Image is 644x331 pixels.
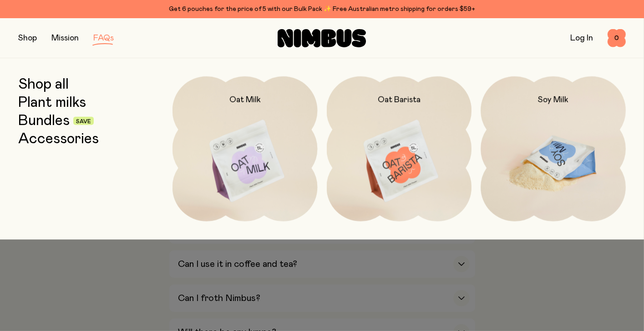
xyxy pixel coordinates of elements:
h2: Oat Milk [229,95,261,105]
a: Oat Barista [327,76,472,221]
span: Save [76,119,91,124]
a: FAQs [93,34,114,42]
a: Accessories [18,131,99,147]
a: Bundles [18,113,70,129]
h2: Oat Barista [378,95,421,105]
a: Oat Milk [172,76,318,221]
a: Log In [570,34,593,42]
h2: Soy Milk [538,95,568,105]
a: Shop all [18,76,69,93]
div: Get 6 pouches for the price of 5 with our Bulk Pack ✨ Free Australian metro shipping for orders $59+ [18,4,626,15]
button: 0 [608,29,626,47]
a: Plant milks [18,95,86,111]
a: Soy Milk [481,76,626,221]
a: Mission [51,34,79,42]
